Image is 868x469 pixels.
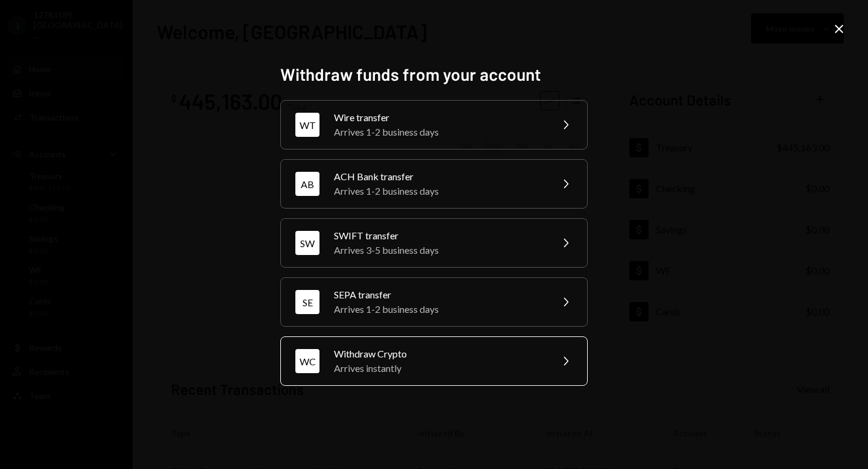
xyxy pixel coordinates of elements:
[334,125,544,139] div: Arrives 1-2 business days
[334,361,544,376] div: Arrives instantly
[334,169,544,184] div: ACH Bank transfer
[280,277,588,327] button: SESEPA transferArrives 1-2 business days
[334,243,544,257] div: Arrives 3-5 business days
[280,159,588,209] button: ABACH Bank transferArrives 1-2 business days
[334,288,544,302] div: SEPA transfer
[334,110,544,125] div: Wire transfer
[334,184,544,198] div: Arrives 1-2 business days
[280,336,588,386] button: WCWithdraw CryptoArrives instantly
[295,172,319,196] div: AB
[280,218,588,268] button: SWSWIFT transferArrives 3-5 business days
[295,113,319,137] div: WT
[334,347,544,361] div: Withdraw Crypto
[295,231,319,255] div: SW
[295,349,319,373] div: WC
[334,302,544,316] div: Arrives 1-2 business days
[280,100,588,150] button: WTWire transferArrives 1-2 business days
[334,228,544,243] div: SWIFT transfer
[280,63,588,86] h2: Withdraw funds from your account
[295,290,319,314] div: SE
